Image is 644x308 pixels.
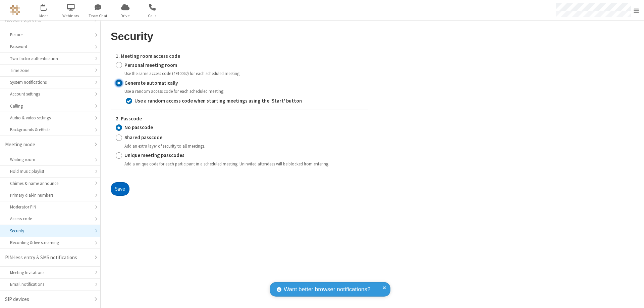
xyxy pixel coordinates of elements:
div: Waiting room [10,156,90,163]
h2: Security [111,31,368,42]
div: Moderator PIN [10,204,90,210]
span: Drive [113,13,138,19]
div: Use a random access code for each scheduled meeting. [124,88,363,94]
div: Security [10,228,90,234]
img: QA Selenium DO NOT DELETE OR CHANGE [10,5,20,15]
div: Meeting mode [5,141,90,149]
div: Two-factor authentication [10,55,90,62]
strong: Generate automatically [124,80,178,86]
strong: Unique meeting passcodes [124,152,184,158]
div: Backgrounds & effects [10,126,90,133]
label: 2. Passcode [116,115,363,123]
strong: No passcode [124,124,153,130]
span: Webinars [58,13,84,19]
span: Want better browser notifications? [284,285,370,294]
div: Email notifications [10,281,90,287]
div: Recording & live streaming [10,239,90,246]
span: Team Chat [86,13,111,19]
span: Meet [31,13,56,19]
strong: Use a random access code when starting meetings using the 'Start' button [135,98,302,104]
button: Save [111,182,129,196]
div: Primary dial-in numbers [10,192,90,198]
strong: Shared passcode [124,134,162,141]
div: 1 [45,4,50,9]
div: PIN-less entry & SMS notifications [5,254,90,262]
div: Picture [10,32,90,38]
div: Time zone [10,67,90,74]
div: SIP devices [5,296,90,303]
span: Calls [140,13,165,19]
div: Calling [10,103,90,109]
iframe: Chat [627,291,639,303]
div: Hold music playlist [10,168,90,175]
div: Chimes & name announce [10,180,90,187]
div: Add an extra layer of security to all meetings. [124,143,363,149]
div: Meeting Invitations [10,269,90,276]
div: Password [10,43,90,50]
div: Add a unique code for each participant in a scheduled meeting. Uninvited attendees will be blocke... [124,161,363,167]
div: Account settings [10,91,90,97]
div: Use the same access code (4910062) for each scheduled meeting. [124,70,363,77]
strong: Personal meeting room [124,62,177,68]
label: 1. Meeting room access code [116,52,363,60]
div: Access code [10,216,90,222]
div: System notifications [10,79,90,85]
div: Audio & video settings [10,115,90,121]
